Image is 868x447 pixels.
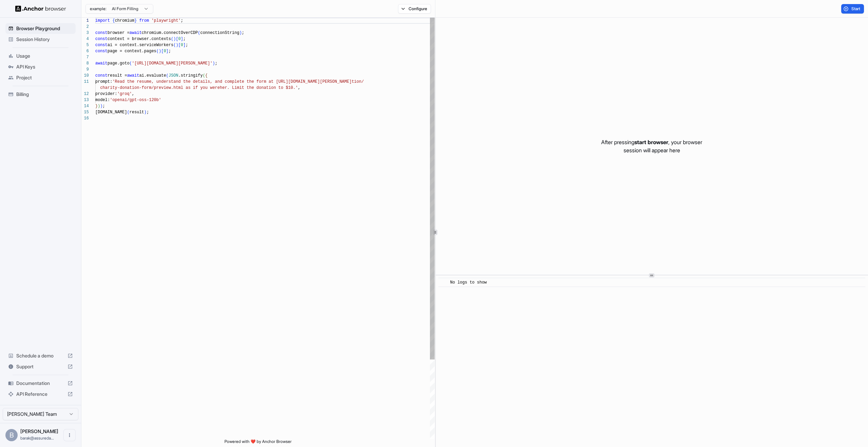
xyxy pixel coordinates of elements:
[200,31,239,35] span: connectionString
[134,18,137,23] span: }
[81,54,89,60] div: 7
[181,18,183,23] span: ;
[95,18,110,23] span: import
[107,43,173,47] span: ai = context.serviceWorkers
[144,110,146,115] span: )
[398,4,431,14] button: Configure
[139,18,149,23] span: from
[5,72,76,83] div: Project
[95,61,107,66] span: await
[5,378,76,389] div: Documentation
[81,91,89,97] div: 12
[81,24,89,30] div: 2
[5,61,76,72] div: API Keys
[20,428,58,434] span: Barak Schieber
[5,389,76,400] div: API Reference
[215,61,217,66] span: ;
[161,49,163,54] span: [
[166,73,169,78] span: (
[132,61,213,66] span: '[URL][DOMAIN_NAME][PERSON_NAME]'
[16,91,73,98] span: Billing
[81,73,89,79] div: 10
[185,43,188,47] span: ;
[100,85,220,90] span: charity-donation-form/preview.html as if you were
[178,37,181,41] span: 0
[352,79,364,84] span: tion/
[81,48,89,54] div: 6
[130,110,144,115] span: result
[81,66,89,73] div: 9
[634,139,668,145] span: start browser
[117,92,132,96] span: 'groq'
[115,18,135,23] span: chromium
[16,25,73,32] span: Browser Playground
[178,43,181,47] span: [
[171,37,173,41] span: (
[16,36,73,43] span: Session History
[152,18,181,23] span: 'playwright'
[146,110,149,115] span: ;
[95,104,98,109] span: }
[112,79,234,84] span: 'Read the resume, understand the details, and comp
[5,350,76,361] div: Schedule a demo
[127,110,130,115] span: (
[103,104,105,109] span: ;
[16,74,73,81] span: Project
[234,79,352,84] span: lete the form at [URL][DOMAIN_NAME][PERSON_NAME]
[164,49,166,54] span: 0
[95,31,107,35] span: const
[176,37,178,41] span: [
[841,4,864,14] button: Start
[81,109,89,115] div: 15
[95,79,112,84] span: prompt:
[90,6,106,12] span: example:
[112,18,115,23] span: {
[63,429,76,441] button: Open menu
[132,92,134,96] span: ,
[139,73,166,78] span: ai.evaluate
[205,73,208,78] span: {
[81,97,89,103] div: 13
[95,110,127,115] span: [DOMAIN_NAME]
[16,53,73,59] span: Usage
[5,429,18,441] div: B
[95,49,107,54] span: const
[178,73,203,78] span: .stringify
[203,73,205,78] span: (
[169,49,171,54] span: ;
[15,5,66,12] img: Anchor Logo
[173,43,176,47] span: (
[5,89,76,100] div: Billing
[100,104,102,109] span: )
[81,30,89,36] div: 3
[176,43,178,47] span: )
[166,49,169,54] span: ]
[95,92,117,96] span: provider:
[16,380,65,387] span: Documentation
[81,42,89,48] div: 5
[224,439,292,447] span: Powered with ❤️ by Anchor Browser
[183,37,185,41] span: ;
[442,279,445,286] span: ​
[81,115,89,121] div: 16
[110,98,161,102] span: 'openai/gpt-oss-120b'
[450,280,487,285] span: No logs to show
[5,34,76,45] div: Session History
[107,31,130,35] span: browser =
[220,85,298,90] span: her. Limit the donation to $10.'
[239,31,242,35] span: )
[181,37,183,41] span: ]
[130,61,132,66] span: (
[81,18,89,24] div: 1
[81,36,89,42] div: 4
[298,85,300,90] span: ,
[95,73,107,78] span: const
[16,363,65,370] span: Support
[181,43,183,47] span: 0
[169,73,178,78] span: JSON
[198,31,200,35] span: (
[173,37,176,41] span: )
[98,104,100,109] span: )
[16,391,65,397] span: API Reference
[95,43,107,47] span: const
